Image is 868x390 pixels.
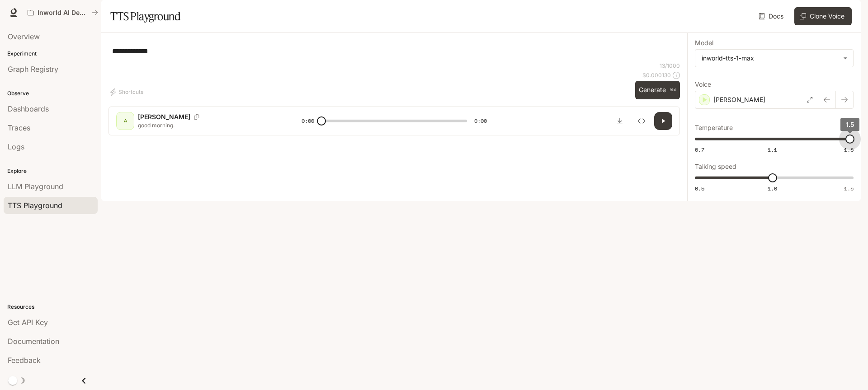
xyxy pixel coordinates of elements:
p: Inworld AI Demos [38,9,88,17]
p: $ 0.000130 [642,71,671,79]
p: Talking speed [695,163,736,170]
p: [PERSON_NAME] [713,95,765,104]
p: Temperature [695,125,733,131]
p: [PERSON_NAME] [138,112,190,121]
span: 1.1 [768,146,777,153]
p: Model [695,40,713,46]
p: ⌘⏎ [670,88,676,93]
a: Docs [757,7,787,25]
button: Clone Voice [794,7,852,25]
span: 0:00 [474,116,487,125]
button: All workspaces [24,4,102,22]
div: inworld-tts-1-max [695,50,853,67]
button: Generate⌘⏎ [635,81,680,99]
span: 0.7 [695,146,704,153]
div: inworld-tts-1-max [702,54,839,63]
p: good morning. [138,121,280,129]
span: 1.0 [768,185,777,192]
button: Shortcuts [108,85,147,99]
button: Copy Voice ID [190,114,203,120]
span: 0:00 [302,116,314,125]
p: Voice [695,81,711,88]
button: Download audio [611,112,629,130]
div: A [118,114,132,128]
p: 13 / 1000 [660,62,680,70]
span: 0.5 [695,185,704,192]
span: 1.5 [844,185,854,192]
button: Inspect [632,112,651,130]
span: 1.5 [846,121,854,128]
span: 1.5 [844,146,854,153]
h1: TTS Playground [110,7,180,25]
